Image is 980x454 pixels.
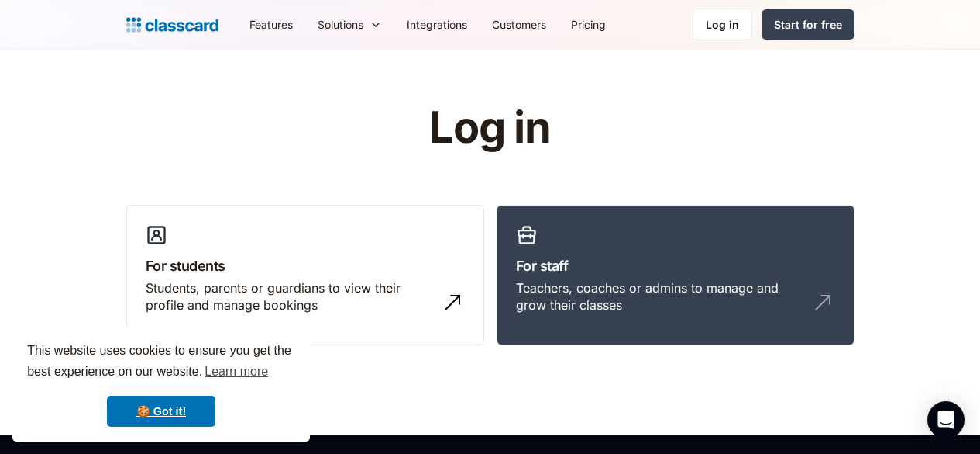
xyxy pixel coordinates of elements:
[927,401,965,438] div: Open Intercom Messenger
[706,16,739,33] div: Log in
[516,255,835,276] h3: For staff
[516,279,804,314] div: Teachers, coaches or admins to manage and grow their classes
[693,9,752,40] a: Log in
[244,104,736,152] h1: Log in
[202,360,270,383] a: learn more about cookies
[126,205,484,346] a: For studentsStudents, parents or guardians to view their profile and manage bookings
[126,14,218,36] a: home
[27,341,295,383] span: This website uses cookies to ensure you get the best experience on our website.
[497,205,854,346] a: For staffTeachers, coaches or admins to manage and grow their classes
[394,7,480,42] a: Integrations
[146,279,434,314] div: Students, parents or guardians to view their profile and manage bookings
[774,16,842,33] div: Start for free
[12,327,310,442] div: cookieconsent
[107,396,215,427] a: dismiss cookie message
[559,7,618,42] a: Pricing
[762,9,854,40] a: Start for free
[318,16,363,33] div: Solutions
[480,7,559,42] a: Customers
[146,255,465,276] h3: For students
[237,7,305,42] a: Features
[305,7,394,42] div: Solutions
